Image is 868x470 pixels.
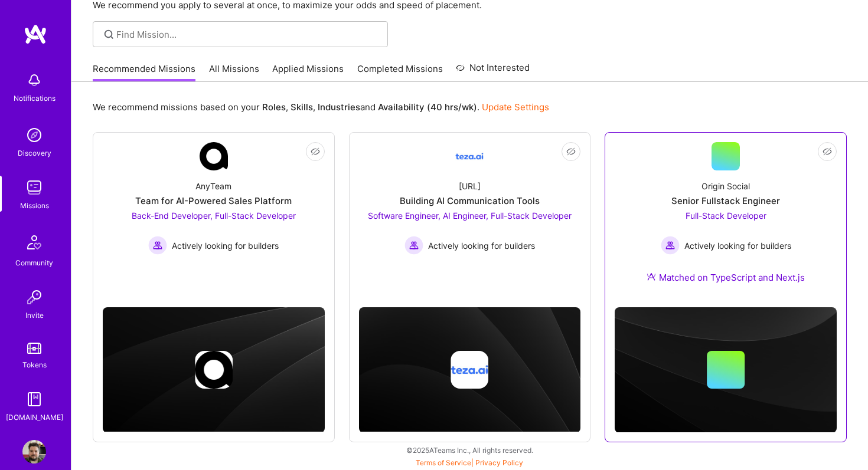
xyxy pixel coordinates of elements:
[456,61,530,82] a: Not Interested
[291,101,313,113] b: Skills
[19,440,49,464] a: User Avatar
[22,359,47,371] div: Tokens
[311,147,320,156] i: icon EyeClosed
[195,351,233,389] img: Company logo
[416,458,523,467] span: |
[647,271,805,284] div: Matched on TypeScript and Next.js
[103,142,325,282] a: Company LogoAnyTeamTeam for AI-Powered Sales PlatformBack-End Developer, Full-Stack Developer Act...
[148,236,167,255] img: Actively looking for builders
[272,63,344,82] a: Applied Missions
[823,147,832,156] i: icon EyeClosed
[22,387,46,411] img: guide book
[318,101,360,113] b: Industries
[25,309,44,321] div: Invite
[661,236,680,255] img: Actively looking for builders
[22,440,46,464] img: User Avatar
[615,142,837,298] a: Origin SocialSenior Fullstack EngineerFull-Stack Developer Actively looking for buildersActively ...
[132,211,296,221] span: Back-End Developer, Full-Stack Developer
[22,176,46,199] img: teamwork
[27,343,41,354] img: tokens
[359,307,581,432] img: cover
[451,351,488,389] img: Company logo
[359,142,581,282] a: Company Logo[URL]Building AI Communication ToolsSoftware Engineer, AI Engineer, Full-Stack Develo...
[71,435,868,465] div: © 2025 ATeams Inc., All rights reserved.
[102,28,116,41] i: icon SearchGrey
[6,411,63,423] div: [DOMAIN_NAME]
[200,142,228,170] img: Company Logo
[455,142,484,170] img: Company Logo
[416,458,471,467] a: Terms of Service
[357,63,443,82] a: Completed Missions
[22,285,46,309] img: Invite
[459,180,481,192] div: [URL]
[93,101,549,113] p: We recommend missions based on your , , and .
[93,63,195,82] a: Recommended Missions
[116,28,379,41] input: Find Mission...
[566,147,576,156] i: icon EyeClosed
[647,272,656,281] img: Ateam Purple Icon
[428,239,535,252] span: Actively looking for builders
[482,101,549,113] a: Update Settings
[22,68,46,92] img: bell
[404,236,423,255] img: Actively looking for builders
[15,257,53,269] div: Community
[671,195,780,207] div: Senior Fullstack Engineer
[20,228,48,257] img: Community
[209,63,259,82] a: All Missions
[262,101,286,113] b: Roles
[368,211,572,221] span: Software Engineer, AI Engineer, Full-Stack Developer
[475,458,523,467] a: Privacy Policy
[701,180,750,192] div: Origin Social
[378,101,477,113] b: Availability (40 hrs/wk)
[615,307,837,432] img: cover
[195,180,231,192] div: AnyTeam
[20,199,49,212] div: Missions
[400,195,540,207] div: Building AI Communication Tools
[18,147,51,159] div: Discovery
[686,211,766,221] span: Full-Stack Developer
[22,123,46,147] img: discovery
[684,239,791,252] span: Actively looking for builders
[103,307,325,432] img: cover
[172,239,279,252] span: Actively looking for builders
[24,24,47,45] img: logo
[14,92,56,104] div: Notifications
[135,195,292,207] div: Team for AI-Powered Sales Platform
